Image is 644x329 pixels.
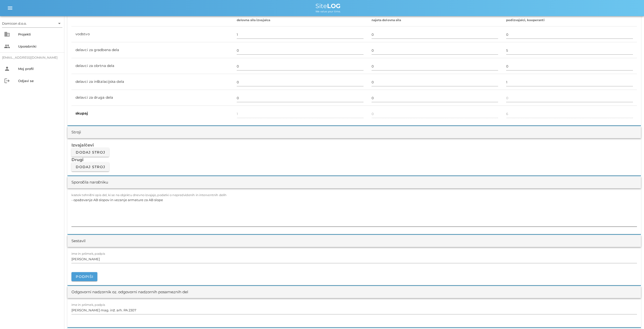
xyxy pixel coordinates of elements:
input: 0 [372,94,498,102]
i: people [4,43,10,49]
label: kratek tehnični opis del, ki se na objektu dnevno izvajajo, podatki o nepredvidenih in interventn... [71,193,227,197]
td: delavci za druga dela [71,90,233,106]
input: 0 [372,30,498,39]
i: arrow_drop_down [56,20,62,26]
span: We value your time. [315,10,341,13]
div: Odgovorni nadzornik oz. odgovorni nadzornih posameznih del [71,289,188,295]
td: delavci za gradbena dela [71,42,233,58]
button: Dodaj stroj [71,148,109,157]
i: menu [7,5,13,11]
div: Stroji [71,129,81,135]
div: Uporabniki [18,44,60,48]
td: delavci za inštalacijska dela [71,74,233,90]
div: Domicon d.o.o. [2,21,27,26]
input: 0 [506,62,633,70]
b: skupaj [75,111,88,116]
td: vodstvo [71,26,233,42]
label: ime in priimek, podpis [71,252,105,256]
div: Moj profil [18,67,60,71]
input: 0 [237,46,364,54]
input: 0 [372,78,498,86]
label: ime in priimek, podpis [71,303,105,307]
input: 0 [237,30,364,39]
th: delovna sila izvajalca [233,14,368,26]
i: business [4,31,10,37]
th: podizvajalci, kooperanti [502,14,637,26]
input: 0 [237,94,364,102]
div: Odjavi se [18,79,60,83]
span: Dodaj stroj [75,165,105,169]
h3: Izvajalčevi [71,142,637,148]
div: Projekti [18,32,60,36]
i: person [4,66,10,72]
div: Pripomoček za klepet [572,275,644,329]
input: 0 [506,94,633,102]
input: 0 [237,62,364,70]
input: 0 [372,46,498,54]
span: Site [315,2,341,10]
input: 0 [506,78,633,86]
input: 0 [506,30,633,39]
input: 0 [506,46,633,54]
input: 0 [237,78,364,86]
div: Sestavil [71,238,86,244]
i: logout [4,78,10,84]
input: 0 [372,62,498,70]
h3: Drugi [71,157,637,162]
span: Podpiši [75,274,93,279]
td: delavci za obrtna dela [71,58,233,74]
iframe: Chat Widget [572,275,644,329]
span: Dodaj stroj [75,150,105,155]
button: Dodaj stroj [71,162,109,171]
b: LOG [327,2,341,10]
button: Podpiši [71,272,97,281]
th: najeta dolovna sila [368,14,502,26]
div: Domicon d.o.o. [2,19,62,27]
div: Sporočila naročniku [71,179,108,185]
